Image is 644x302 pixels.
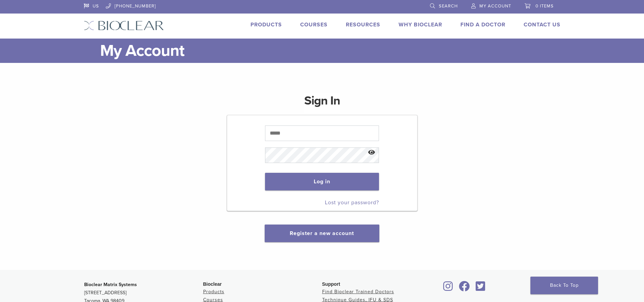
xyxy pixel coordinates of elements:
[346,21,380,28] a: Resources
[322,281,340,287] span: Support
[439,3,458,9] span: Search
[84,282,137,287] strong: Bioclear Matrix Systems
[304,93,340,114] h1: Sign In
[265,173,379,190] button: Log in
[399,21,442,28] a: Why Bioclear
[530,277,598,294] a: Back To Top
[441,285,455,292] a: Bioclear
[479,3,511,9] span: My Account
[251,21,282,28] a: Products
[535,3,554,9] span: 0 items
[457,285,472,292] a: Bioclear
[300,21,328,28] a: Courses
[203,281,222,287] span: Bioclear
[290,230,354,237] a: Register a new account
[100,39,560,63] h1: My Account
[203,289,224,295] a: Products
[524,21,560,28] a: Contact Us
[364,144,379,161] button: Show password
[265,225,379,242] button: Register a new account
[460,21,505,28] a: Find A Doctor
[84,21,164,30] img: Bioclear
[325,199,379,206] a: Lost your password?
[474,285,488,292] a: Bioclear
[322,289,394,295] a: Find Bioclear Trained Doctors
